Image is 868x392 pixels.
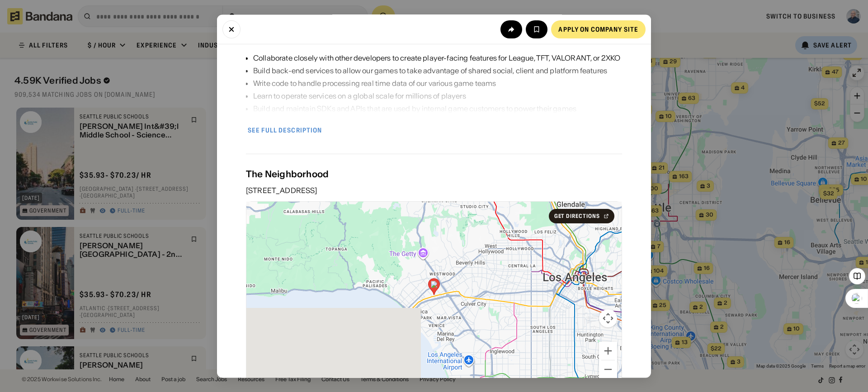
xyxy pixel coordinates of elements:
div: Collaborate closely with other developers to create player-facing features for League, TFT, VALOR... [253,52,620,63]
button: Zoom out [599,360,617,378]
div: Learn to operate services on a global scale for millions of players [253,90,620,101]
div: Apply on company site [558,26,638,32]
div: Get Directions [554,213,600,219]
button: Map camera controls [599,309,617,327]
a: Apply on company site [551,20,646,38]
button: Zoom in [599,342,617,360]
a: Get Directions [549,209,614,223]
div: Build and maintain SDKs and APIs that are used by internal game customers to power their games [253,103,620,114]
div: Write code to handle processing real time data of our various game teams [253,78,620,89]
div: The Neighborhood [246,169,622,179]
div: Build back-end services to allow our games to take advantage of shared social, client and platfor... [253,65,620,76]
button: Close [222,20,241,38]
div: See full description [248,127,322,133]
div: [STREET_ADDRESS] [246,187,622,194]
